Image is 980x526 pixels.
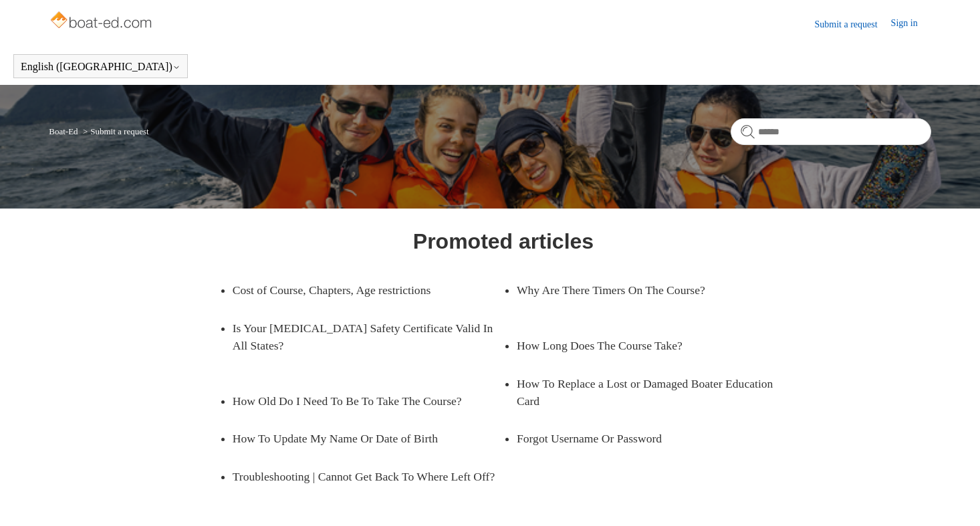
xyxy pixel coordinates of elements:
[233,382,483,420] a: How Old Do I Need To Be To Take The Course?
[233,420,483,457] a: How To Update My Name Or Date of Birth
[49,126,80,136] li: Boat-Ed
[731,118,931,145] input: Search
[413,225,594,257] h1: Promoted articles
[517,271,767,309] a: Why Are There Timers On The Course?
[891,16,931,32] a: Sign in
[233,458,503,495] a: Troubleshooting | Cannot Get Back To Where Left Off?
[233,271,483,309] a: Cost of Course, Chapters, Age restrictions
[233,309,503,365] a: Is Your [MEDICAL_DATA] Safety Certificate Valid In All States?
[21,61,180,73] button: English ([GEOGRAPHIC_DATA])
[815,17,891,31] a: Submit a request
[517,420,767,457] a: Forgot Username Or Password
[49,126,78,136] a: Boat-Ed
[80,126,149,136] li: Submit a request
[517,365,787,420] a: How To Replace a Lost or Damaged Boater Education Card
[517,327,767,364] a: How Long Does The Course Take?
[49,8,155,35] img: Boat-Ed Help Center home page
